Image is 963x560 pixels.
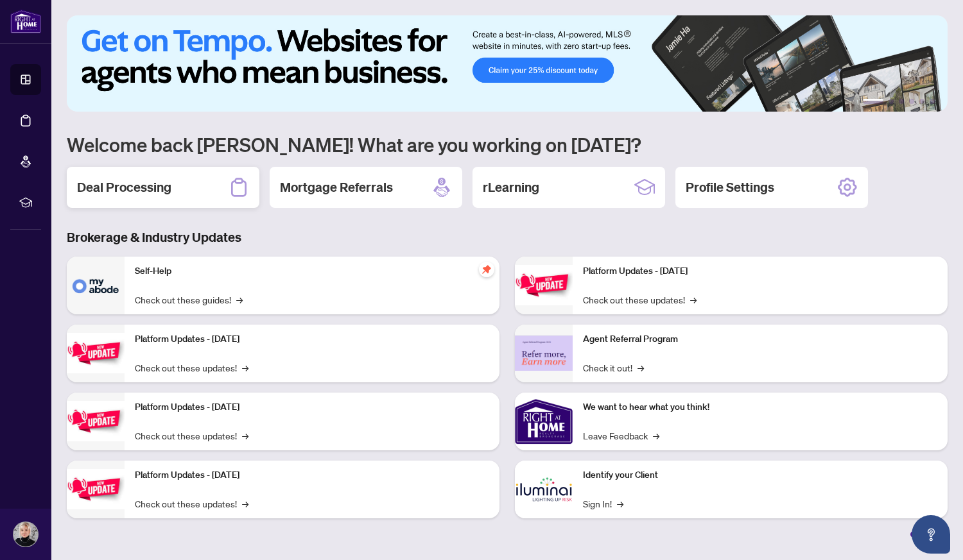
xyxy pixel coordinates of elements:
span: → [690,293,697,307]
button: 2 [889,99,894,104]
p: Self-Help [135,264,489,278]
span: → [242,428,248,443]
img: Identify your Client [515,461,573,518]
button: 4 [909,99,914,104]
p: Platform Updates - [DATE] [135,400,489,414]
span: → [242,361,248,375]
img: Platform Updates - September 16, 2025 [67,333,125,373]
a: Check out these updates!→ [583,293,697,307]
span: → [236,293,243,307]
p: We want to hear what you think! [583,400,937,414]
img: Profile Icon [13,522,38,547]
span: pushpin [479,262,494,277]
img: Slide 0 [67,15,948,112]
button: 5 [919,99,924,104]
img: We want to hear what you think! [515,393,573,450]
p: Identify your Client [583,468,937,482]
img: Agent Referral Program [515,335,573,371]
span: → [653,428,659,443]
img: Platform Updates - June 23, 2025 [515,265,573,305]
h2: rLearning [483,178,539,196]
span: → [638,361,644,375]
a: Check out these updates!→ [135,361,248,375]
p: Platform Updates - [DATE] [583,264,937,278]
a: Check out these guides!→ [135,293,243,307]
h3: Brokerage & Industry Updates [67,228,948,246]
button: 1 [863,99,883,104]
img: Self-Help [67,257,125,314]
img: Platform Updates - July 21, 2025 [67,401,125,441]
h2: Mortgage Referrals [280,178,393,196]
button: 3 [899,99,904,104]
h2: Deal Processing [77,178,171,196]
img: Platform Updates - July 8, 2025 [67,469,125,509]
span: → [242,496,248,511]
a: Sign In!→ [583,496,623,511]
a: Check out these updates!→ [135,428,248,443]
h1: Welcome back [PERSON_NAME]! What are you working on [DATE]? [67,132,948,157]
button: Open asap [912,515,950,554]
p: Agent Referral Program [583,332,937,346]
span: → [617,496,623,511]
a: Check out these updates!→ [135,496,248,511]
h2: Profile Settings [686,178,774,196]
button: 6 [930,99,935,104]
p: Platform Updates - [DATE] [135,468,489,482]
img: logo [10,10,41,33]
p: Platform Updates - [DATE] [135,332,489,346]
a: Leave Feedback→ [583,428,659,443]
a: Check it out!→ [583,361,644,375]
